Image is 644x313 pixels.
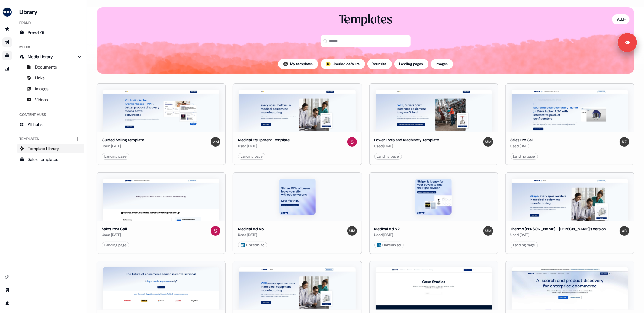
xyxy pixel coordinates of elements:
[512,90,628,132] img: Sales Pre Call
[415,179,452,215] img: Medical Ad V2
[104,153,127,159] div: Landing page
[2,64,12,74] a: Go to attribution
[103,179,219,221] img: Sales Post Call
[483,226,493,236] img: Morgan
[102,137,144,143] div: Guided Selling template
[28,145,59,152] span: Template Library
[339,12,392,28] div: Templates
[35,64,57,70] span: Documents
[17,134,84,144] div: Templates
[505,172,634,254] button: Thermo Fisher - Freddie's versionThermo [PERSON_NAME] - [PERSON_NAME]'s versionUsed [DATE]Alistai...
[347,226,357,236] img: Morgan
[17,42,84,52] div: Media
[238,232,264,238] div: Used [DATE]
[2,285,12,295] a: Go to team
[17,52,84,62] a: Media Library
[239,267,355,310] img: Discovery
[17,28,84,37] a: Brand Kit
[374,143,439,149] div: Used [DATE]
[233,83,362,165] button: Medical Equipment TemplateMedical Equipment TemplateUsed [DATE]SandyLanding page
[2,272,12,282] a: Go to integrations
[278,59,318,69] button: My templates
[28,30,44,36] span: Brand Kit
[17,155,84,164] a: Sales Templates
[103,267,219,310] img: Search template Copy
[17,62,84,72] a: Documents
[241,242,264,248] div: LinkedIn ad
[377,242,401,248] div: LinkedIn ad
[211,137,220,147] img: Morgan
[233,172,362,254] button: Medical Ad V5Medical Ad V5Used [DATE]Morgan LinkedIn ad
[512,179,628,221] img: Thermo Fisher - Freddie's version
[369,83,498,165] button: Power Tools and Machinery Template Power Tools and Machinery TemplateUsed [DATE]MorganLanding page
[321,59,365,69] button: userled logo;Userled defaults
[511,232,606,238] div: Used [DATE]
[279,179,316,215] img: Medical Ad V5
[35,86,49,92] span: Images
[347,137,357,147] img: Sandy
[28,156,75,162] div: Sales Templates
[2,51,12,60] a: Go to templates
[239,90,355,132] img: Medical Equipment Template
[377,153,399,159] div: Landing page
[238,143,290,149] div: Used [DATE]
[513,153,535,159] div: Landing page
[102,143,144,149] div: Used [DATE]
[102,226,127,232] div: Sales Post Call
[17,73,84,83] a: Links
[103,90,219,132] img: Guided Selling template
[35,75,45,81] span: Links
[620,137,629,147] img: Nicolas
[97,83,226,165] button: Guided Selling templateGuided Selling templateUsed [DATE]MorganLanding page
[326,62,331,66] img: userled logo
[17,120,84,129] a: All hubs
[104,242,127,248] div: Landing page
[2,24,12,34] a: Go to prospects
[367,59,392,69] button: Your site
[376,90,492,132] img: Power Tools and Machinery Template
[283,62,288,66] img: Morgan
[431,59,453,69] button: Images
[369,172,498,254] button: Medical Ad V2Medical Ad V2Used [DATE]Morgan LinkedIn ad
[511,226,606,232] div: Thermo [PERSON_NAME] - [PERSON_NAME]'s version
[238,137,290,143] div: Medical Equipment Template
[238,226,264,232] div: Medical Ad V5
[511,143,534,149] div: Used [DATE]
[17,84,84,94] a: Images
[17,110,84,120] div: Content Hubs
[28,54,53,60] span: Media Library
[612,14,630,24] button: Add
[28,121,43,127] span: All hubs
[17,95,84,104] a: Videos
[513,242,535,248] div: Landing page
[620,226,629,236] img: Alistair
[17,7,84,16] h3: Library
[374,232,400,238] div: Used [DATE]
[2,37,12,47] a: Go to outbound experience
[374,137,439,143] div: Power Tools and Machinery Template
[374,226,400,232] div: Medical Ad V2
[483,137,493,147] img: Morgan
[97,172,226,254] button: Sales Post CallSales Post CallUsed [DATE]SandyLanding page
[512,267,628,310] img: New template
[241,153,263,159] div: Landing page
[326,62,331,66] div: ;
[511,137,534,143] div: Sales Pre Call
[17,144,84,153] a: Template Library
[394,59,428,69] button: Landing pages
[505,83,634,165] button: Sales Pre CallSales Pre CallUsed [DATE]NicolasLanding page
[35,97,48,103] span: Videos
[17,18,84,28] div: Brand
[211,226,220,236] img: Sandy
[102,232,127,238] div: Used [DATE]
[2,299,12,308] a: Go to profile
[376,267,492,310] img: New template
